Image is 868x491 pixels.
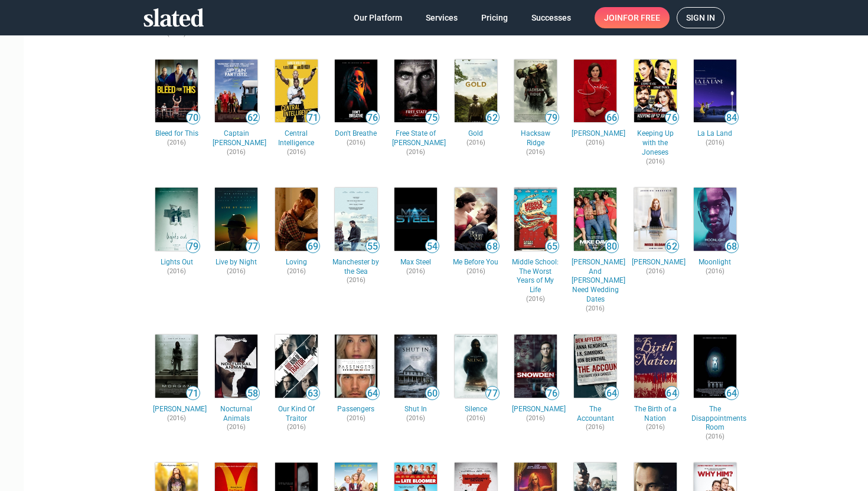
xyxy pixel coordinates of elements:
a: Live by Night(2016) [213,258,260,276]
span: (2016) [392,267,439,276]
span: Pricing [481,7,508,28]
a: [PERSON_NAME](2016) [632,258,679,276]
span: (2016) [392,148,439,157]
a: Shut In(2016) [392,405,439,423]
img: Shut In [394,335,437,398]
img: Don't Breathe [335,60,377,123]
span: [PERSON_NAME] [512,405,559,414]
span: The Disappointments Room [691,405,739,433]
span: (2016) [213,267,260,276]
a: Nocturnal Animals(2016) [213,405,260,433]
img: Loving [275,188,318,251]
img: Lights Out [155,188,198,251]
a: Sign in [677,7,725,28]
a: Joinfor free [595,7,670,28]
span: Join [604,7,660,28]
img: The Birth of a Nation [634,335,677,398]
span: (2016) [512,414,559,423]
span: 71 [306,112,319,124]
img: Moonlight [694,188,736,251]
span: The Birth of a Nation [632,405,679,424]
span: 70 [187,112,200,124]
img: Live by Night [215,188,257,251]
span: 79 [546,112,559,124]
span: 66 [605,112,618,124]
a: Loving [273,185,320,253]
img: Miss Sloane [634,188,677,251]
span: 76 [366,112,379,124]
a: Passengers [332,332,380,400]
a: Bleed for This(2016) [153,129,200,148]
img: Hacksaw Ridge [514,60,557,123]
a: Me Before You [452,185,500,253]
span: 84 [725,112,738,124]
a: [PERSON_NAME](2016) [512,405,559,423]
a: Keeping Up with the Joneses(2016) [632,129,679,166]
img: Central Intelligence [275,60,318,123]
a: Don't Breathe [332,57,380,125]
a: Central Intelligence(2016) [273,129,320,157]
span: Keeping Up with the Joneses [632,129,679,158]
img: Nocturnal Animals [215,335,257,398]
a: Nocturnal Animals [213,332,260,400]
span: (2016) [572,423,619,432]
a: Me Before You(2016) [452,258,500,276]
img: Me Before You [455,188,497,251]
a: Central Intelligence [273,57,320,125]
span: The Accountant [572,405,619,424]
span: 76 [546,388,559,400]
a: Services [416,7,467,28]
span: 62 [246,112,259,124]
span: (2016) [572,305,619,313]
img: Bleed for This [155,60,198,123]
span: (2016) [691,267,739,276]
a: Snowden [512,332,559,400]
a: Mike And Dave Need Wedding Dates [572,185,619,253]
span: 77 [246,241,259,253]
span: Sign in [686,8,715,28]
a: Morgan [153,332,200,400]
span: (2016) [213,148,260,157]
span: (2016) [213,423,260,432]
a: Free State of [PERSON_NAME](2016) [392,129,439,157]
img: La La Land [694,60,736,123]
a: Successes [522,7,580,28]
img: Keeping Up with the Joneses [634,60,677,123]
span: 54 [426,241,439,253]
img: Manchester by the Sea [335,188,377,251]
img: Max Steel [394,188,437,251]
img: Gold [455,60,497,123]
span: Middle School: The Worst Years of My Life [512,258,559,296]
span: Services [426,7,458,28]
a: La La Land [691,57,739,125]
span: (2016) [632,423,679,432]
span: 76 [665,112,678,124]
span: 62 [486,112,499,124]
a: Middle School: The Worst Years of My Life(2016) [512,258,559,304]
a: Moonlight(2016) [691,258,739,276]
img: Middle School: The Worst Years of My Life [514,188,557,251]
a: Hacksaw Ridge [512,57,559,125]
span: 80 [605,241,618,253]
a: Manchester by the Sea [332,185,380,253]
span: Central Intelligence [273,129,320,148]
a: Max Steel(2016) [392,258,439,276]
span: (2016) [332,139,380,148]
span: 71 [187,388,200,400]
span: 75 [426,112,439,124]
span: Don't Breathe [332,129,380,139]
span: La La Land [691,129,739,139]
span: [PERSON_NAME] And [PERSON_NAME] Need Wedding Dates [572,258,619,305]
a: The Birth of a Nation [632,332,679,400]
a: The Accountant [572,332,619,400]
a: Live by Night [213,185,260,253]
a: The Disappointments Room(2016) [691,405,739,441]
span: Our Platform [354,7,402,28]
a: Free State of Jones [392,57,439,125]
span: (2016) [153,267,200,276]
span: (2016) [512,295,559,304]
a: Silence(2016) [452,405,500,423]
a: [PERSON_NAME](2016) [572,129,619,148]
span: 62 [665,241,678,253]
span: (2016) [691,139,739,148]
